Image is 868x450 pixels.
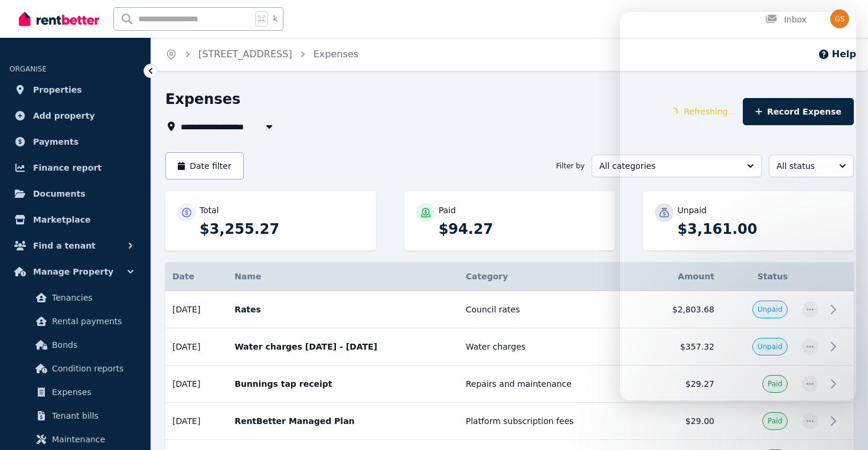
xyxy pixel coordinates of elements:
span: Condition reports [52,361,132,376]
p: Bunnings tap receipt [234,378,452,390]
p: $3,255.27 [200,220,364,239]
th: Name [227,262,459,291]
td: Council rates [459,291,639,328]
h1: Expenses [165,90,240,109]
span: Tenancies [52,291,132,305]
span: Tenant bills [52,409,132,423]
button: Find a tenant [9,234,141,257]
nav: Breadcrumb [151,38,373,71]
a: Properties [9,78,141,102]
a: Expenses [314,48,358,60]
p: RentBetter Managed Plan [234,415,452,427]
span: Documents [33,187,86,201]
span: Finance report [33,161,102,175]
span: k [273,14,277,24]
a: Finance report [9,156,141,180]
span: Payments [33,135,79,149]
td: $29.00 [638,403,721,440]
p: $94.27 [439,220,603,239]
p: Rates [234,304,452,315]
a: [STREET_ADDRESS] [198,48,292,60]
td: [DATE] [165,403,227,440]
a: Payments [9,130,141,154]
img: Gurjeet Singh [830,9,849,28]
p: Paid [439,204,456,216]
a: Expenses [14,380,136,404]
p: Total [200,204,219,216]
a: Tenant bills [14,404,136,428]
span: ORGANISE [9,65,47,73]
a: Tenancies [14,286,136,309]
a: Documents [9,182,141,206]
span: Expenses [52,385,132,399]
img: RentBetter [19,10,99,28]
button: Date filter [165,152,244,180]
button: All categories [592,155,762,177]
th: Category [459,262,639,291]
span: Rental payments [52,314,132,328]
span: Add property [33,109,95,123]
a: Bonds [14,333,136,357]
td: Platform subscription fees [459,403,639,440]
a: Add property [9,104,141,128]
a: Marketplace [9,208,141,231]
span: Filter by [556,161,585,171]
a: Rental payments [14,309,136,333]
span: Find a tenant [33,239,96,253]
td: Water charges [459,328,639,366]
span: Paid [768,416,782,426]
td: Repairs and maintenance [459,366,639,403]
td: [DATE] [165,291,227,328]
p: Water charges [DATE] - [DATE] [234,341,452,353]
button: Manage Property [9,260,141,283]
span: Marketplace [33,213,90,227]
span: Manage Property [33,265,113,279]
span: Maintenance [52,432,132,446]
span: Bonds [52,338,132,352]
span: Properties [33,83,82,97]
td: [DATE] [165,328,227,366]
a: Condition reports [14,357,136,380]
span: All categories [599,160,738,172]
th: Date [165,262,227,291]
td: [DATE] [165,366,227,403]
iframe: Intercom live chat [620,12,856,400]
iframe: Intercom live chat [828,410,856,438]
